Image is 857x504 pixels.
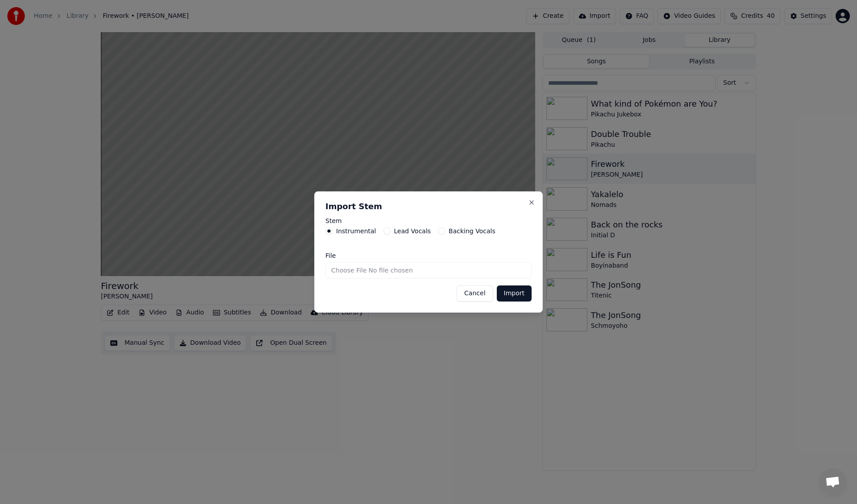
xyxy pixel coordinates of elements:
[449,228,495,234] label: Backing Vocals
[497,285,532,302] button: Import
[394,228,431,234] label: Lead Vocals
[325,218,532,224] label: Stem
[457,285,493,302] button: Cancel
[325,252,532,259] label: File
[325,202,532,211] h2: Import Stem
[336,228,376,234] label: Instrumental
